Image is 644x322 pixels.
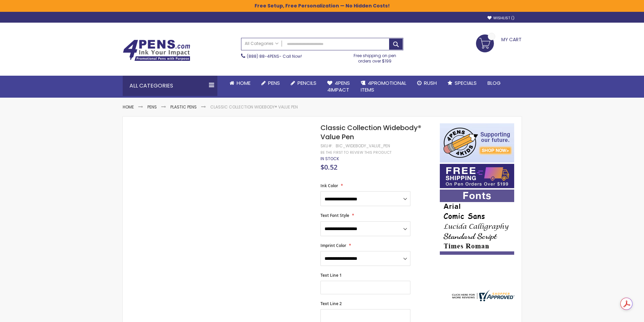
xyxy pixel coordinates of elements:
span: Text Line 1 [320,272,342,278]
span: 4Pens 4impact [327,79,350,93]
span: All Categories [245,41,279,46]
a: Blog [482,76,506,91]
a: Specials [442,76,482,91]
a: Plastic Pens [170,104,197,110]
a: Pens [147,104,157,110]
span: Pens [268,79,280,86]
span: Pencils [297,79,316,86]
a: Rush [412,76,442,91]
a: Home [224,76,256,91]
div: Availability [320,156,339,162]
span: - Call Now! [247,53,302,59]
li: Classic Collection Widebody® Value Pen [210,104,298,110]
a: All Categories [241,38,282,49]
span: Rush [424,79,437,86]
a: 4pens.com certificate URL [450,297,515,303]
span: Text Line 2 [320,301,342,306]
div: bic_widebody_value_pen [336,143,390,149]
a: Pens [256,76,285,91]
span: Specials [455,79,477,86]
a: 4Pens4impact [322,76,355,98]
span: 4PROMOTIONAL ITEMS [361,79,406,93]
a: Wishlist [487,16,515,21]
a: (888) 88-4PENS [247,53,279,59]
strong: SKU [320,143,333,149]
span: Classic Collection Widebody® Value Pen [320,123,421,142]
a: Pencils [285,76,322,91]
span: In stock [320,156,339,162]
div: Free shipping on pen orders over $199 [347,50,403,64]
span: Blog [487,79,501,86]
img: 4Pens Custom Pens and Promotional Products [123,40,190,61]
a: Be the first to review this product [320,150,391,155]
img: font-personalization-examples [440,190,514,255]
a: Home [123,104,134,110]
img: Free shipping on orders over $199 [440,164,514,188]
span: $0.52 [320,163,337,172]
span: Home [237,79,251,86]
span: Text Font Style [320,213,349,218]
a: 4PROMOTIONALITEMS [355,76,412,98]
span: Ink Color [320,183,338,189]
div: All Categories [123,76,217,96]
img: 4pens 4 kids [440,123,514,163]
span: Imprint Color [320,243,346,248]
img: 4pens.com widget logo [450,290,515,301]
